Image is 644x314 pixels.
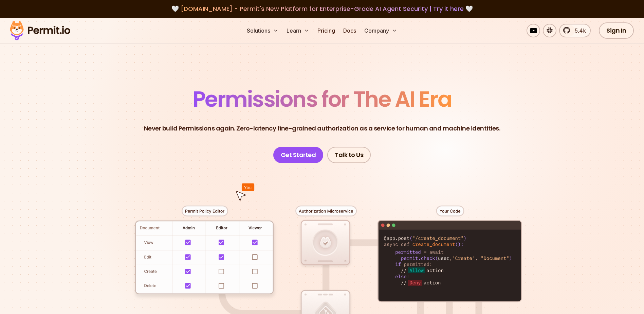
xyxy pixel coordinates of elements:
a: Talk to Us [327,147,371,163]
img: Permit logo [7,19,73,42]
a: Get Started [273,147,324,163]
a: 5.4k [559,24,591,37]
span: Permissions for The AI Era [193,84,452,114]
span: [DOMAIN_NAME] - Permit's New Platform for Enterprise-Grade AI Agent Security | [181,4,464,13]
a: Docs [341,24,359,37]
a: Try it here [433,4,464,13]
a: Sign In [599,22,634,39]
span: 5.4k [571,27,586,35]
div: 🤍 🤍 [16,4,628,14]
button: Solutions [244,24,281,37]
button: Learn [284,24,312,37]
button: Company [362,24,400,37]
p: Never build Permissions again. Zero-latency fine-grained authorization as a service for human and... [144,124,500,133]
a: Pricing [315,24,338,37]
